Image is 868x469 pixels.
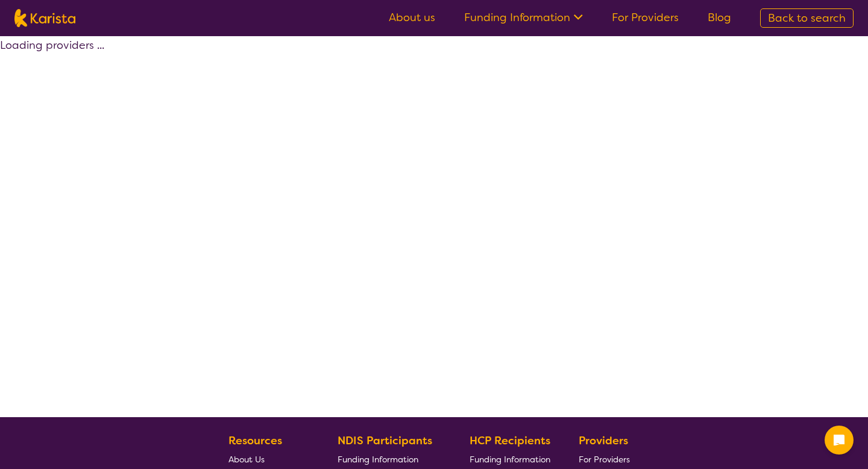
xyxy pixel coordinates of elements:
span: Back to search [768,11,846,25]
a: For Providers [612,10,679,25]
b: Resources [228,433,282,448]
img: Karista logo [14,9,75,27]
a: Back to search [760,8,854,28]
a: Funding Information [338,450,441,468]
b: Providers [579,433,628,448]
b: NDIS Participants [338,433,432,448]
a: About us [389,10,435,25]
a: Funding Information [470,450,550,468]
span: Funding Information [470,454,550,465]
a: About Us [228,450,309,468]
span: For Providers [579,454,630,465]
b: HCP Recipients [470,433,550,448]
a: Blog [708,10,731,25]
span: Funding Information [338,454,418,465]
a: For Providers [579,450,635,468]
a: Funding Information [464,10,583,25]
span: About Us [228,454,265,465]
